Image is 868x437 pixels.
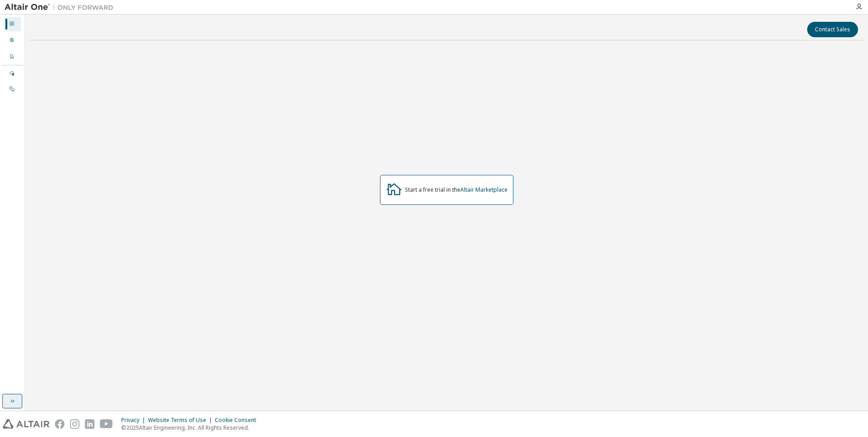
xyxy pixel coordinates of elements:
div: Dashboard [4,17,21,31]
div: On Prem [4,82,21,96]
img: instagram.svg [70,419,79,429]
div: Company Profile [4,50,21,64]
img: altair_logo.svg [3,419,49,429]
button: Contact Sales [807,22,858,37]
a: Altair Marketplace [460,186,508,194]
div: Start a free trial in the [405,186,508,194]
div: Managed [4,66,21,81]
img: youtube.svg [100,419,113,429]
img: linkedin.svg [85,419,94,429]
p: © 2025 Altair Engineering, Inc. All Rights Reserved. [121,424,261,432]
div: Privacy [121,417,148,424]
img: facebook.svg [55,419,64,429]
img: Altair One [5,3,118,12]
div: User Profile [4,33,21,48]
div: Website Terms of Use [148,417,215,424]
div: Cookie Consent [215,417,261,424]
